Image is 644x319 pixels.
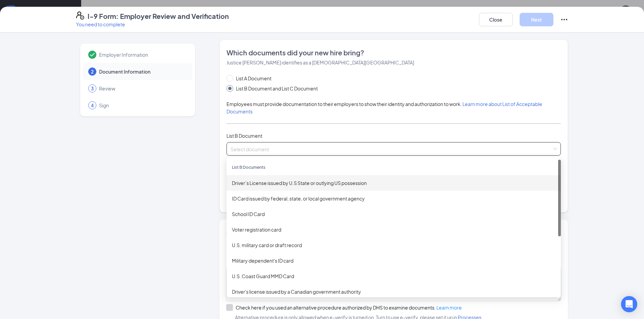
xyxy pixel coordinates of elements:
span: 2 [91,68,94,75]
span: List A Document [233,75,274,82]
span: Additional information [226,227,300,235]
div: Open Intercom Messenger [621,296,637,312]
div: ID Card issued by federal, state, or local government agency [232,195,555,202]
h4: I-9 Form: Employer Review and Verification [88,11,229,21]
span: Review [99,85,186,92]
span: List B Document and List C Document [233,85,320,92]
span: Employer Information [99,51,186,58]
div: Check here if you used an alternative procedure authorized by DHS to examine documents. [236,304,462,311]
div: Driver's license issued by a Canadian government authority [232,288,555,295]
svg: Ellipses [560,16,568,24]
div: Driver’s License issued by U.S State or outlying US possession [232,179,555,187]
svg: FormI9EVerifyIcon [76,11,84,20]
svg: Checkmark [88,51,96,59]
span: Justice [PERSON_NAME] identifies as a [DEMOGRAPHIC_DATA][GEOGRAPHIC_DATA] [226,59,414,65]
button: Next [520,13,553,26]
p: You need to complete [76,21,229,28]
div: Voter registration card [232,226,555,233]
span: Provide all notes relating employment authorization stamps or receipts, extensions, additional do... [226,247,547,261]
span: Employees must provide documentation to their employers to show their identity and authorization ... [226,101,542,114]
div: School ID Card [232,210,555,218]
span: 3 [91,85,94,92]
span: List B Documents [232,165,265,170]
span: Sign [99,102,186,109]
div: Military dependent's ID card [232,257,555,264]
a: Learn more [436,304,462,311]
div: U.S. military card or draft record [232,241,555,249]
span: Which documents did your new hire bring? [226,48,561,57]
span: List B Document [226,133,262,139]
span: Document Information [99,68,186,75]
span: 4 [91,102,94,109]
button: Close [479,13,513,26]
div: U.S. Coast Guard MMD Card [232,272,555,280]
